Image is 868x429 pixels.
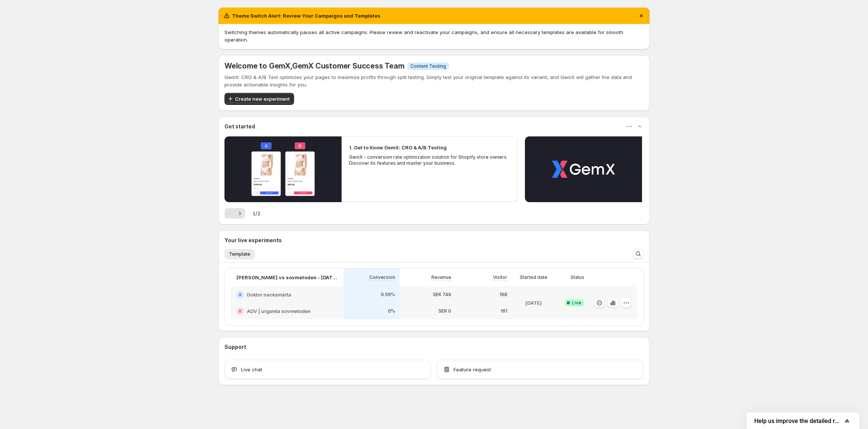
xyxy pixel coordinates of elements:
button: Search and filter results [633,249,644,259]
h2: A [239,292,242,297]
p: SEK 0 [438,308,451,314]
h2: B [239,309,242,313]
span: Help us improve the detailed report for A/B campaigns [754,417,843,425]
button: Create new experiment [224,93,294,105]
button: Play video [224,136,342,202]
button: Next [235,208,245,219]
p: Revenue [431,274,451,280]
span: Live [572,300,581,306]
p: 0% [388,308,395,314]
button: Dismiss notification [636,10,647,21]
h2: Theme Switch Alert: Review Your Campaigns and Templates [232,12,380,19]
h3: Get started [224,123,255,130]
span: Content Testing [410,63,446,69]
h3: Support [224,343,246,351]
p: GemX - conversion rate optimization solution for Shopify store owners. Discover its features and ... [349,154,510,166]
span: Switching themes automatically pauses all active campaigns. Please review and reactivate your cam... [224,29,623,43]
button: Play video [525,136,642,202]
p: 161 [501,308,507,314]
span: Create new experiment [235,95,290,103]
span: Feature request [453,366,491,373]
h3: Your live experiments [224,237,282,244]
p: GemX: CRO & A/B Test optimizes your pages to maximize profits through split testing. Simply test ... [224,73,644,88]
p: Started date [520,274,547,280]
p: Status [571,274,584,280]
span: Live chat [241,366,262,373]
span: Template [229,251,250,257]
h2: Doktor nacksmärta [247,291,291,298]
p: 168 [499,292,507,298]
button: Show survey - Help us improve the detailed report for A/B campaigns [754,416,852,425]
h5: Welcome to GemX [224,61,404,70]
span: , GemX Customer Success Team [290,61,404,70]
h2: 1. Get to Know GemX: CRO & A/B Testing [349,144,447,151]
p: SEK 749 [433,292,451,298]
h2: ADV | urgamla sovmetoden [247,307,311,315]
p: [DATE] [525,299,542,307]
p: [PERSON_NAME] vs sovmetoden - [DATE] 13:33:08 [236,274,337,281]
span: 1 / 2 [253,210,260,217]
p: 0.56% [381,292,395,298]
p: Conversion [369,274,395,280]
nav: Pagination [224,208,245,219]
p: Visitor [493,274,507,280]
